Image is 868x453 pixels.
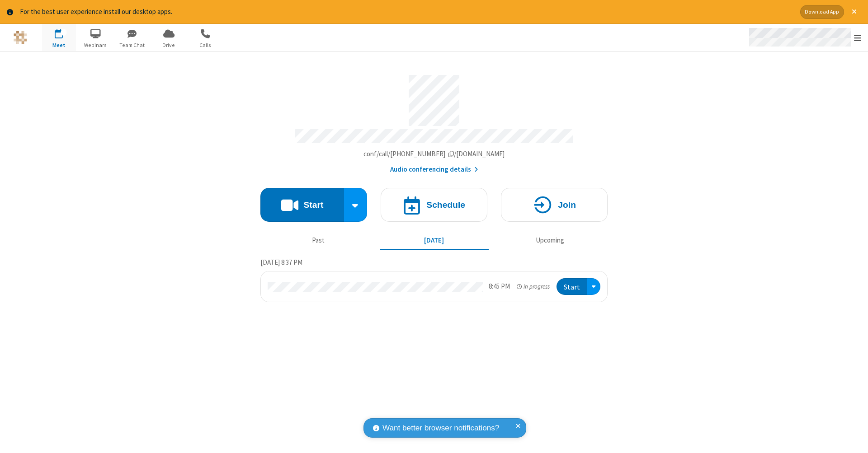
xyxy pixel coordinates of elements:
button: Join [501,188,608,222]
button: Download App [800,5,844,19]
button: Upcoming [495,232,604,249]
button: Start [260,188,344,222]
section: Today's Meetings [260,257,608,302]
span: Want better browser notifications? [382,422,499,434]
button: Schedule [381,188,487,222]
div: Start conference options [344,188,368,222]
button: Copy my meeting room linkCopy my meeting room link [363,149,505,159]
span: Copy my meeting room link [363,149,505,158]
span: Webinars [79,41,113,49]
button: Close alert [847,5,861,19]
button: Audio conferencing details [390,164,478,175]
button: Logo [3,24,37,51]
h4: Join [558,201,576,209]
div: 1 [61,29,67,36]
div: Open menu [741,24,868,51]
span: Meet [42,41,76,49]
span: Drive [152,41,186,49]
span: [DATE] 8:37 PM [260,258,302,266]
div: For the best user experience install our desktop apps. [20,7,793,17]
div: 8:45 PM [489,281,510,292]
button: [DATE] [380,232,489,249]
img: QA Selenium DO NOT DELETE OR CHANGE [14,31,27,44]
em: in progress [517,282,550,291]
button: Start [557,278,587,295]
div: Open menu [587,278,600,295]
span: Team Chat [115,41,149,49]
section: Account details [260,68,608,174]
span: Calls [189,41,222,49]
button: Past [264,232,373,249]
h4: Start [303,201,323,209]
h4: Schedule [426,201,465,209]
